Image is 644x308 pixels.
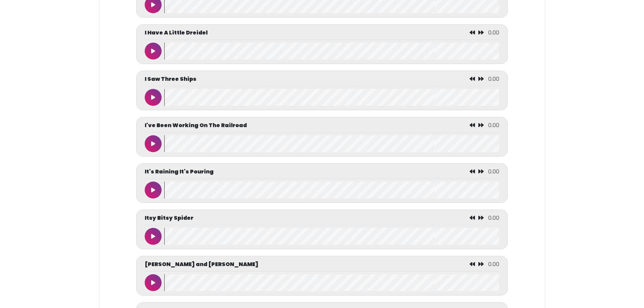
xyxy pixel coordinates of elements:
[145,121,247,129] p: I've Been Working On The Railroad
[145,75,196,83] p: I Saw Three Ships
[488,214,499,222] span: 0.00
[145,260,258,268] p: [PERSON_NAME] and [PERSON_NAME]
[145,168,214,176] p: It's Raining It's Pouring
[145,214,193,222] p: Itsy Bitsy Spider
[488,260,499,268] span: 0.00
[145,29,208,37] p: I Have A Little Dreidel
[488,29,499,37] span: 0.00
[488,75,499,83] span: 0.00
[488,168,499,175] span: 0.00
[488,121,499,129] span: 0.00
